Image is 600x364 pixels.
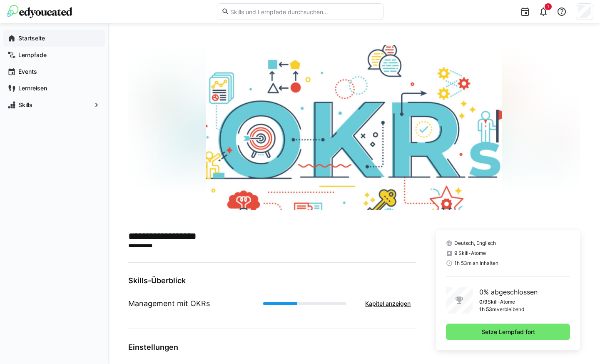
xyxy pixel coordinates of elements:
span: 9 Skill-Atome [454,250,486,257]
span: Setze Lernpfad fort [480,328,536,336]
span: 1h 53m an Inhalten [454,260,498,267]
p: Skill-Atome [488,299,515,305]
span: Kapitel anzeigen [364,299,412,308]
p: 0% abgeschlossen [479,287,538,297]
button: Setze Lernpfad fort [446,324,570,340]
span: Deutsch, Englisch [454,240,496,247]
p: verbleibend [497,306,524,313]
input: Skills und Lernpfade durchsuchen… [229,8,378,15]
span: 1 [547,4,549,9]
h3: Einstellungen [128,342,416,352]
p: 1h 53m [479,306,497,313]
h3: Skills-Überblick [128,276,416,285]
p: 0/9 [479,299,488,305]
button: Kapitel anzeigen [360,295,416,312]
h1: Management mit OKRs [128,298,210,309]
